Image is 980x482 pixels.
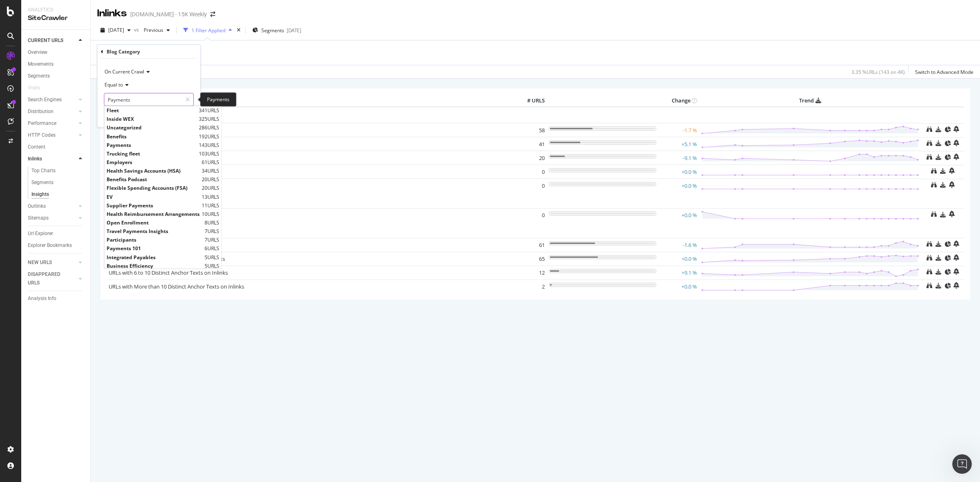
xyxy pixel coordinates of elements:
a: Insights [31,190,85,199]
span: Participants [107,236,203,243]
span: 7 URLS [205,236,219,243]
td: 2 [514,280,547,293]
button: 1 Filter Applied [180,24,235,37]
div: bell-plus [949,211,955,217]
td: +5.1 % [658,137,699,151]
a: Explorer Bookmarks [28,241,85,250]
span: 192 URLS [199,133,219,140]
div: 3.35 % URLs ( 143 on 4K ) [851,69,905,76]
span: EV [107,193,200,200]
a: Sitemaps [28,214,76,222]
a: Segments [28,72,85,80]
a: NEW URLS [28,258,76,267]
div: SiteCrawler [28,13,84,23]
div: bell-plus [953,126,959,132]
span: 61 URLS [202,159,219,166]
span: 5 URLS [205,253,219,260]
span: Equal to [105,81,123,88]
td: -1.7 % [658,123,699,137]
span: 34 URLS [202,167,219,174]
div: Blog Category [107,48,140,55]
span: 286 URLS [199,124,219,131]
a: Segments [31,178,85,187]
span: 7 URLS [205,228,219,235]
a: Search Engines [28,96,76,104]
a: Overview [28,48,85,57]
a: CURRENT URLS [28,36,76,45]
th: # URLS [514,95,547,107]
a: DISAPPEARED URLS [28,270,76,287]
span: 20 URLS [202,184,219,191]
a: Outlinks [28,202,76,211]
a: Inlinks [28,155,76,163]
button: Segments[DATE] [249,24,305,37]
div: Search Engines [28,96,62,104]
div: Explorer Bookmarks [28,241,72,250]
span: 5 URLS [205,262,219,269]
span: 341 URLS [199,107,219,114]
div: bell-plus [953,153,959,160]
td: +0.0 % [658,208,699,222]
td: 0 [514,208,547,222]
a: Distribution [28,107,76,116]
span: Flexible Spending Accounts (FSA) [107,184,200,191]
div: HTTP Codes [28,131,56,140]
button: Switch to Advanced Mode [912,65,973,78]
div: DISAPPEARED URLS [28,270,69,287]
span: Business Efficiency [107,262,203,269]
td: -1.6 % [658,238,699,252]
div: Analysis Info [28,294,56,303]
div: Switch to Advanced Mode [915,69,973,76]
div: Top Charts [31,167,56,175]
span: 6 URLS [205,245,219,252]
div: Analytics [28,7,84,13]
div: [DATE] [287,27,301,34]
span: 20 URLS [202,176,219,183]
div: Segments [28,72,50,80]
td: 65 [514,252,547,266]
div: arrow-right-arrow-left [210,11,215,17]
button: Cancel [101,113,127,121]
a: URLs with More than 10 Distinct Anchor Texts on Inlinks [109,283,244,290]
a: HTTP Codes [28,131,76,140]
div: bell-plus [953,282,959,289]
div: Insights [31,190,49,199]
td: 12 [514,266,547,280]
button: Previous [140,24,173,37]
div: Sitemaps [28,214,49,222]
span: 11 URLS [202,202,219,209]
div: bell-plus [953,254,959,261]
span: Health Reimbursement Arrangements [107,211,200,218]
td: 0 [514,165,547,179]
span: 325 URLS [199,116,219,122]
div: bell-plus [953,268,959,275]
div: bell-plus [949,181,955,188]
a: URLs with 6 to 10 Distinct Anchor Texts on Inlinks [109,269,228,276]
span: 8 URLS [205,219,219,226]
span: Travel Payments Insights [107,228,203,235]
td: 58 [514,123,547,137]
span: On Current Crawl [105,68,144,75]
span: Employers [107,159,200,166]
div: Inlinks [97,7,127,20]
span: Previous [140,27,163,33]
div: Segments [31,178,53,187]
th: Change [658,95,699,107]
div: Visits [28,84,40,92]
th: Trend [699,95,922,107]
td: 61 [514,238,547,252]
div: times [235,26,242,34]
span: Payments [107,141,197,148]
td: 20 [514,151,547,165]
span: Fleet [107,107,197,114]
div: Content [28,143,45,151]
td: +9.1 % [658,266,699,280]
span: Benefits Podcast [107,176,200,183]
div: CURRENT URLS [28,36,63,45]
a: Content [28,143,85,151]
button: [DATE] [97,24,134,37]
span: Payments 101 [107,245,203,252]
iframe: Intercom live chat [952,454,972,474]
a: Visits [28,84,48,92]
span: vs [134,26,140,33]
